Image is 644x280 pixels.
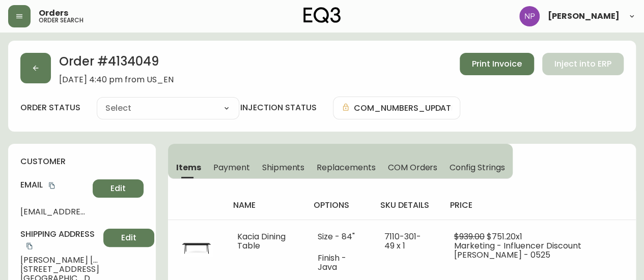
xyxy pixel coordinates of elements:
[24,241,35,251] button: copy
[233,200,297,211] h4: name
[103,229,154,247] button: Edit
[20,179,89,191] h4: Email
[93,179,144,198] button: Edit
[519,6,540,26] img: 50f1e64a3f95c89b5c5247455825f96f
[487,231,522,242] span: $751.20 x 1
[317,162,375,173] span: Replacements
[450,200,628,211] h4: price
[39,17,83,23] h5: order search
[20,156,144,167] h4: customer
[450,162,505,173] span: Config Strings
[39,9,68,17] span: Orders
[318,232,359,241] li: Size - 84"
[59,75,174,84] span: [DATE] 4:40 pm from US_EN
[47,180,57,191] button: copy
[121,232,136,243] span: Edit
[240,102,317,113] h4: injection status
[318,254,359,272] li: Finish - Java
[176,162,201,173] span: Items
[20,207,89,216] span: [EMAIL_ADDRESS][DOMAIN_NAME]
[472,58,522,70] span: Print Invoice
[237,231,286,252] span: Kacia Dining Table
[20,102,80,113] label: order status
[213,162,250,173] span: Payment
[548,12,620,20] span: [PERSON_NAME]
[388,162,438,173] span: COM Orders
[20,265,99,274] span: [STREET_ADDRESS]
[59,53,174,75] h2: Order # 4134049
[20,256,99,265] span: [PERSON_NAME] [PERSON_NAME]
[180,232,213,265] img: 7110-301-MC-400-1-clji4e9zt06890166ddjedhxx.jpg
[454,231,485,242] span: $939.00
[110,183,126,194] span: Edit
[460,53,534,75] button: Print Invoice
[380,200,434,211] h4: sku details
[384,231,421,252] span: 7110-301-49 x 1
[303,7,341,23] img: logo
[20,229,99,252] h4: Shipping Address
[262,162,305,173] span: Shipments
[454,240,581,261] span: Marketing - Influencer Discount [PERSON_NAME] - 0525
[314,200,363,211] h4: options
